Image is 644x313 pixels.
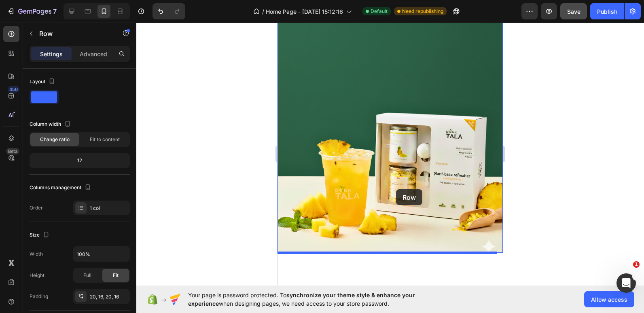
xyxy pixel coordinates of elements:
div: Columns management [30,182,93,193]
p: Settings [40,50,63,58]
div: Layout [30,76,57,87]
span: Allow access [591,295,627,304]
span: Save [567,8,580,15]
span: 1 [633,261,640,268]
p: 7 [53,6,57,16]
div: Publish [597,7,617,16]
span: Home Page - [DATE] 15:12:16 [266,7,343,16]
iframe: Intercom live chat [616,273,636,293]
div: Padding [30,293,48,300]
div: 20, 16, 20, 16 [90,293,128,300]
button: Publish [590,3,624,19]
span: Need republishing [402,8,443,15]
span: Fit to content [90,136,120,143]
div: Order [30,204,43,211]
div: Column width [30,119,72,130]
span: / [262,7,264,16]
p: Row [39,29,108,38]
div: Width [30,250,43,258]
span: Your page is password protected. To when designing pages, we need access to your store password. [188,291,447,308]
div: 12 [31,155,128,166]
div: Size [30,230,51,241]
span: Default [371,8,388,15]
span: synchronize your theme style & enhance your experience [188,292,415,307]
span: Full [83,272,91,279]
span: Change ratio [40,136,70,143]
div: 1 col [90,205,128,212]
button: Save [560,3,587,19]
iframe: Design area [278,23,503,286]
button: Allow access [584,291,634,307]
div: Beta [6,148,19,154]
div: Height [30,272,44,279]
div: Undo/Redo [153,3,185,19]
span: Fit [113,272,119,279]
p: Advanced [80,50,107,58]
input: Auto [74,247,129,261]
button: 7 [3,3,60,19]
div: 450 [8,86,19,93]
